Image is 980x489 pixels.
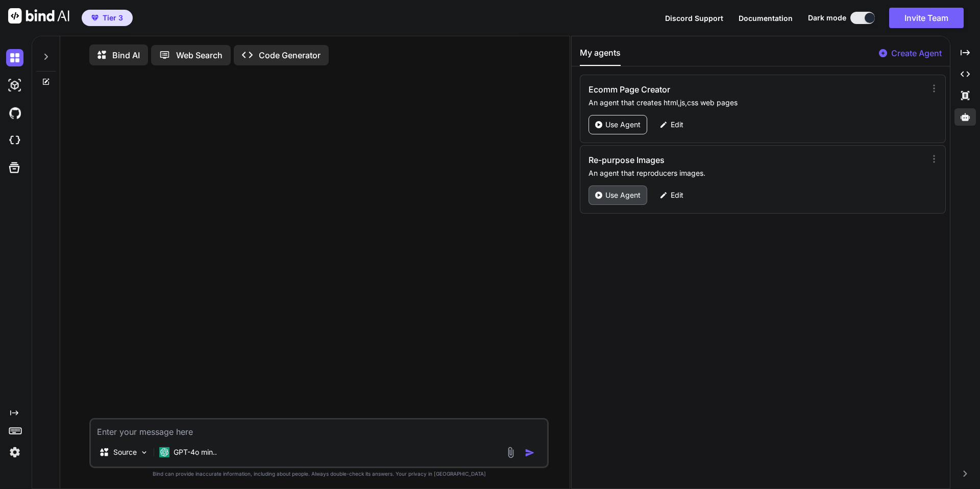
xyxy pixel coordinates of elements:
span: Documentation [739,14,793,22]
button: Invite Team [889,8,964,28]
p: Create Agent [891,47,942,59]
p: Edit [671,120,683,130]
img: darkChat [6,49,23,66]
p: Use Agent [605,190,641,200]
p: Source [113,447,137,457]
h3: Ecomm Page Creator [589,83,822,96]
p: An agent that creates html,js,css web pages [589,98,922,108]
img: attachment [505,447,517,458]
img: GPT-4o mini [159,447,169,457]
img: Bind AI [8,8,69,24]
img: Pick Models [140,448,149,457]
h3: Re-purpose Images [589,154,822,166]
p: Use Agent [605,120,641,130]
p: Bind AI [112,49,140,61]
span: Dark mode [808,13,846,23]
button: My agents [580,46,621,66]
img: githubDark [6,104,23,122]
span: Discord Support [665,14,723,22]
p: Web Search [176,49,223,61]
button: Discord Support [665,13,723,24]
p: Code Generator [259,49,321,61]
p: GPT-4o min.. [174,447,217,457]
img: darkAi-studio [6,77,23,94]
img: settings [6,444,23,461]
p: Edit [671,190,683,200]
button: premiumTier 3 [82,10,133,26]
button: Documentation [739,13,793,24]
img: premium [91,15,99,21]
img: cloudideIcon [6,132,23,149]
p: An agent that reproducers images. [589,168,922,178]
span: Tier 3 [103,13,123,23]
p: Bind can provide inaccurate information, including about people. Always double-check its answers.... [89,470,549,478]
img: icon [525,448,535,458]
